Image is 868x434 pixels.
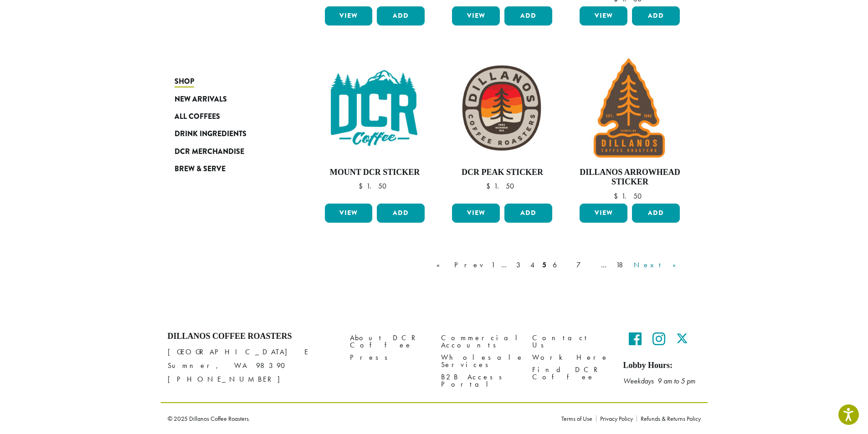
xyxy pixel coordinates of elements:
button: Add [632,6,680,26]
span: DCR Merchandise [175,146,244,158]
a: All Coffees [175,108,284,125]
a: 6 [551,260,572,271]
img: Dillanos-Arrowhead-Sticker-300x300.jpg [577,56,682,160]
bdi: 1.50 [359,181,391,191]
a: Shop [175,73,284,90]
a: Press [350,351,427,363]
p: © 2025 Dillanos Coffee Roasters. [168,415,548,422]
a: View [580,204,627,223]
a: B2B Access Portal [441,371,519,390]
button: Add [377,204,425,223]
a: View [452,204,500,223]
bdi: 1.50 [614,191,646,201]
a: View [580,6,627,26]
a: Terms of Use [561,415,596,422]
bdi: 1.50 [486,181,519,191]
a: Brew & Serve [175,160,284,178]
a: DCR Merchandise [175,143,284,160]
span: New Arrivals [175,94,227,105]
a: View [325,6,373,26]
a: Contact Us [532,332,610,351]
button: Add [504,6,552,26]
a: … [499,260,512,271]
h4: DCR Peak Sticker [450,168,555,178]
a: … [599,260,611,271]
a: View [325,204,373,223]
a: Drink Ingredients [175,125,284,143]
img: DCR-Peak-Sticker-300x300.jpg [450,56,555,160]
a: New Arrivals [175,90,284,107]
h4: Mount DCR Sticker [323,168,427,178]
button: Add [504,204,552,223]
h5: Lobby Hours: [623,361,701,371]
span: Shop [175,76,194,87]
a: DCR Peak Sticker $1.50 [450,56,555,200]
a: 4 [529,260,538,271]
span: Brew & Serve [175,163,226,175]
a: Dillanos Arrowhead Sticker $1.50 [577,56,682,200]
span: Drink Ingredients [175,128,247,140]
a: « Prev [435,260,487,271]
h4: Dillanos Coffee Roasters [168,332,336,342]
a: 5 [540,260,548,271]
button: Add [377,6,425,26]
a: 7 [575,260,596,271]
span: All Coffees [175,111,220,123]
a: Commercial Accounts [441,332,519,351]
a: View [452,6,500,26]
em: Weekdays 9 am to 5 pm [623,376,695,386]
a: Next » [632,260,684,271]
a: About DCR Coffee [350,332,427,351]
button: Add [632,204,680,223]
a: Mount DCR Sticker $1.50 [323,56,427,200]
a: 18 [614,260,629,271]
span: $ [359,181,366,191]
span: $ [486,181,494,191]
img: Mount-DCR-Sticker-300x300.jpg [322,56,427,160]
span: $ [614,191,621,201]
a: 1 [489,260,497,271]
a: Work Here [532,351,610,363]
p: [GEOGRAPHIC_DATA] E Sumner, WA 98390 [PHONE_NUMBER] [168,345,336,386]
a: 3 [514,260,526,271]
h4: Dillanos Arrowhead Sticker [577,168,682,187]
a: Find DCR Coffee [532,363,610,383]
a: Wholesale Services [441,351,519,371]
a: Privacy Policy [596,415,637,422]
a: Refunds & Returns Policy [637,415,701,422]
